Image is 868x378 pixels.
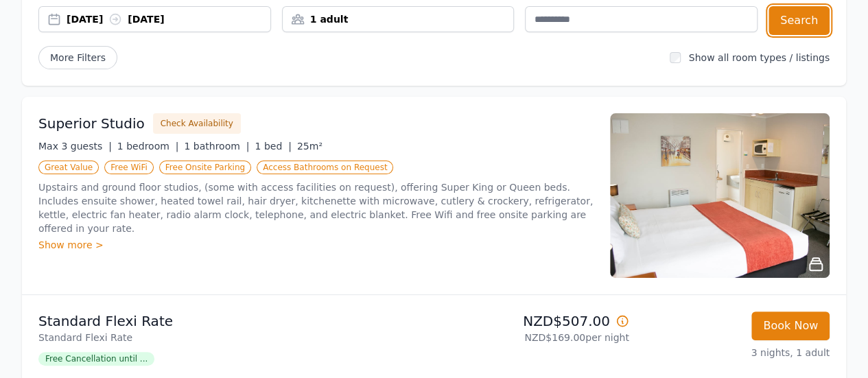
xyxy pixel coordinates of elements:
span: 1 bed | [255,141,291,152]
span: Free WiFi [104,161,154,174]
button: Check Availability [153,113,241,134]
label: Show all room types / listings [689,52,830,63]
button: Search [769,6,830,35]
span: 1 bedroom | [117,141,179,152]
span: 1 bathroom | [184,141,249,152]
button: Book Now [751,311,830,340]
span: 25m² [297,141,322,152]
span: More Filters [38,46,117,69]
div: [DATE] [DATE] [67,12,270,26]
p: NZD$169.00 per night [440,331,629,344]
p: NZD$507.00 [440,311,629,331]
h3: Superior Studio [38,114,145,133]
div: 1 adult [283,12,514,26]
span: Great Value [38,161,99,174]
p: Upstairs and ground floor studios, (some with access facilities on request), offering Super King ... [38,180,594,235]
span: Free Onsite Parking [159,161,251,174]
p: Standard Flexi Rate [38,331,429,344]
span: Max 3 guests | [38,141,112,152]
p: 3 nights, 1 adult [640,346,830,359]
p: Standard Flexi Rate [38,311,429,331]
div: Show more > [38,238,594,252]
span: Access Bathrooms on Request [257,161,393,174]
span: Free Cancellation until ... [38,352,154,366]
